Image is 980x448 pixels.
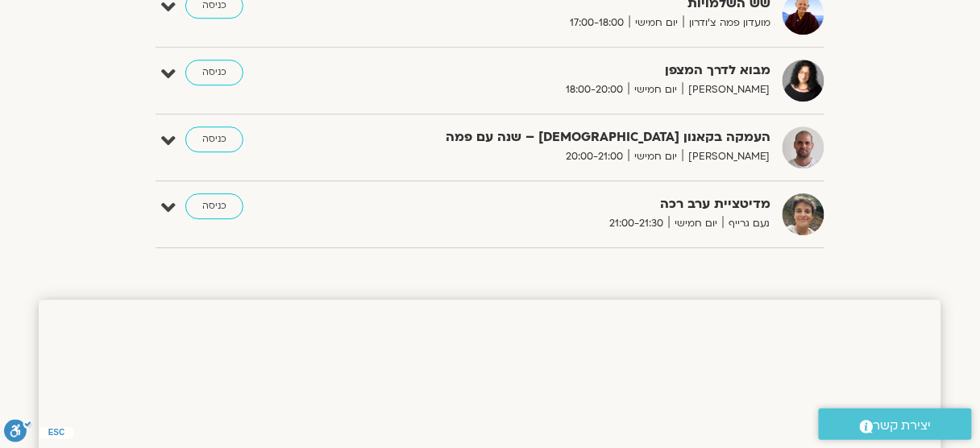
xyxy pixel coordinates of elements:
strong: מבוא לדרך המצפן [376,60,770,81]
span: 20:00-21:00 [560,148,629,165]
span: 21:00-21:30 [604,215,669,232]
span: יום חמישי [669,215,723,232]
span: יום חמישי [629,148,683,165]
span: נעם גרייף [723,215,770,232]
strong: העמקה בקאנון [DEMOGRAPHIC_DATA] – שנה עם פמה [376,127,770,148]
span: יום חמישי [629,15,683,31]
a: כניסה [185,193,243,219]
span: [PERSON_NAME] [683,81,770,98]
span: [PERSON_NAME] [683,148,770,165]
a: כניסה [185,127,243,152]
span: יצירת קשר [874,415,932,437]
span: מועדון פמה צ'ודרון [683,15,770,31]
strong: מדיטציית ערב רכה [376,193,770,215]
a: יצירת קשר [819,409,972,440]
span: יום חמישי [629,81,683,98]
span: 18:00-20:00 [560,81,629,98]
span: 17:00-18:00 [564,15,629,31]
a: כניסה [185,60,243,85]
